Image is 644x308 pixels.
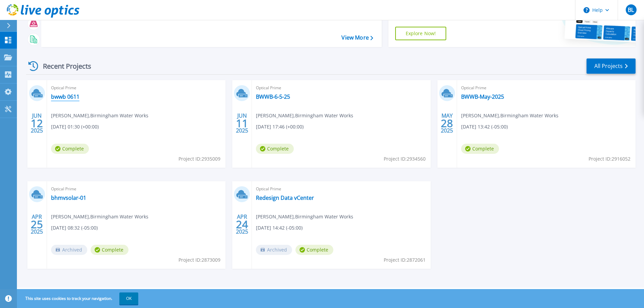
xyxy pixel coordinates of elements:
[256,144,294,154] span: Complete
[256,123,304,131] span: [DATE] 17:46 (+00:00)
[256,213,353,220] span: [PERSON_NAME] , Birmingham Water Works
[236,120,248,126] span: 11
[51,185,221,193] span: Optical Prime
[461,93,504,100] a: BWWB-May-2025
[256,245,292,255] span: Archived
[178,155,220,163] span: Project ID: 2935009
[461,112,558,119] span: [PERSON_NAME] , Birmingham Water Works
[51,123,99,131] span: [DATE] 01:30 (+00:00)
[256,112,353,119] span: [PERSON_NAME] , Birmingham Water Works
[91,245,128,255] span: Complete
[26,58,100,74] div: Recent Projects
[628,7,634,13] span: BL
[461,84,631,92] span: Optical Prime
[589,155,630,163] span: Project ID: 2916052
[461,144,499,154] span: Complete
[256,84,426,92] span: Optical Prime
[236,221,248,227] span: 24
[19,292,138,305] span: This site uses cookies to track your navigation.
[256,194,314,201] a: Redesign Data vCenter
[51,144,89,154] span: Complete
[51,213,148,220] span: [PERSON_NAME] , Birmingham Water Works
[30,111,43,136] div: JUN 2025
[31,221,43,227] span: 25
[119,292,138,305] button: OK
[341,34,373,41] a: View More
[51,194,86,201] a: bhmvsolar-01
[384,155,426,163] span: Project ID: 2934560
[256,185,426,193] span: Optical Prime
[461,123,508,131] span: [DATE] 13:42 (-05:00)
[31,120,43,126] span: 12
[256,224,303,232] span: [DATE] 14:42 (-05:00)
[51,112,148,119] span: [PERSON_NAME] , Birmingham Water Works
[384,256,426,264] span: Project ID: 2872061
[587,58,636,74] a: All Projects
[30,212,43,237] div: APR 2025
[51,84,221,92] span: Optical Prime
[51,224,98,232] span: [DATE] 08:32 (-05:00)
[295,245,333,255] span: Complete
[236,212,248,237] div: APR 2025
[51,245,87,255] span: Archived
[236,111,248,136] div: JUN 2025
[51,93,79,100] a: bwwb 0611
[178,256,220,264] span: Project ID: 2873009
[441,120,453,126] span: 28
[395,27,447,40] a: Explore Now!
[256,93,290,100] a: BWWB-6-5-25
[440,111,453,136] div: MAY 2025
